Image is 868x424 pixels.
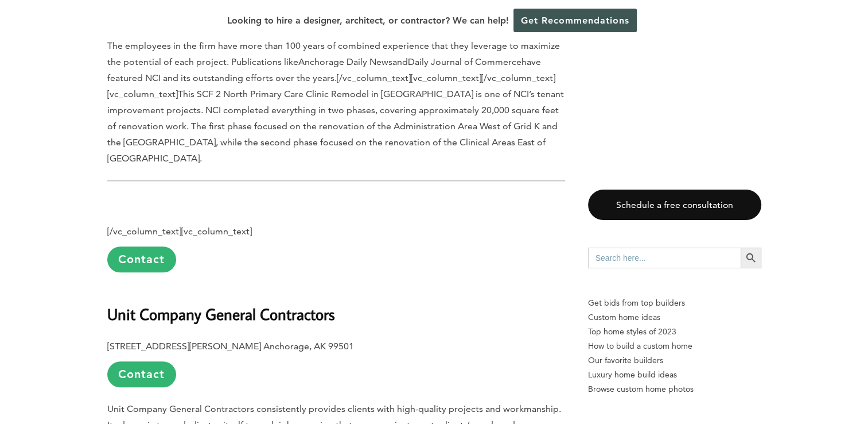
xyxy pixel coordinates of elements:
a: Custom home ideas [588,310,761,325]
a: Schedule a free consultation [588,190,761,220]
span: Daily Journal of Commerce [408,56,521,67]
a: Get Recommendations [513,9,637,32]
span: Anchorage Daily News [298,56,392,67]
span: This SCF 2 North Primary Care Clinic Remodel in [GEOGRAPHIC_DATA] is one of NCI’s tenant improvem... [107,88,564,164]
b: Unit Company General Contractors [107,304,335,324]
b: [STREET_ADDRESS][PERSON_NAME] Anchorage, AK 99501 [107,341,354,352]
a: Contact [107,361,176,387]
input: Search here... [588,248,741,268]
a: Our favorite builders [588,353,761,368]
a: Browse custom home photos [588,382,761,396]
a: Contact [107,246,176,272]
p: Get bids from top builders [588,296,761,310]
span: and [392,56,408,67]
p: [/vc_column_text][vc_column_text] [107,223,565,272]
svg: Search [745,252,757,264]
a: How to build a custom home [588,339,761,353]
a: Top home styles of 2023 [588,325,761,339]
a: Luxury home build ideas [588,368,761,382]
iframe: Drift Widget Chat Controller [648,342,854,410]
